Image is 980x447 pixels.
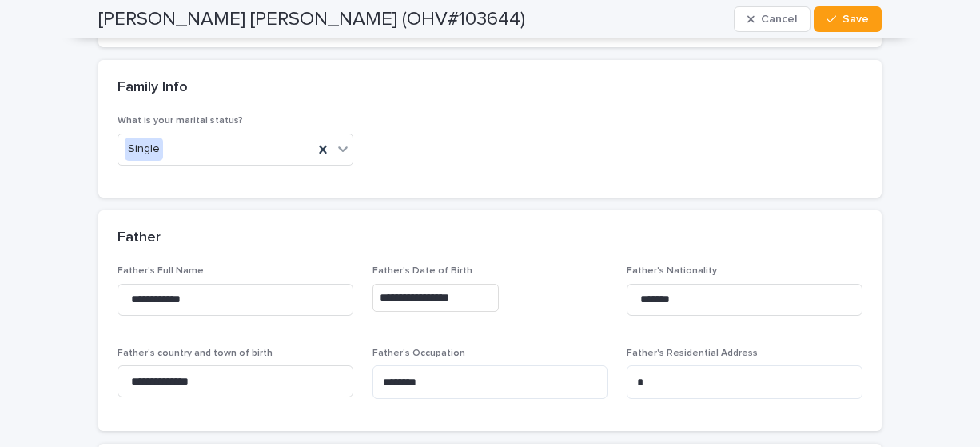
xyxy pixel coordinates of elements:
[118,116,243,126] span: What is your marital status?
[118,229,161,247] h2: Father
[814,6,882,32] button: Save
[627,349,758,358] span: Father's Residential Address
[118,79,188,97] h2: Family Info
[843,14,869,25] span: Save
[734,6,811,32] button: Cancel
[372,349,465,358] span: Father's Occupation
[125,138,163,161] div: Single
[118,349,273,358] span: Father's country and town of birth
[761,14,797,25] span: Cancel
[118,266,204,276] span: Father's Full Name
[627,266,717,276] span: Father's Nationality
[98,8,525,31] h2: [PERSON_NAME] [PERSON_NAME] (OHV#103644)
[372,266,472,276] span: Father's Date of Birth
